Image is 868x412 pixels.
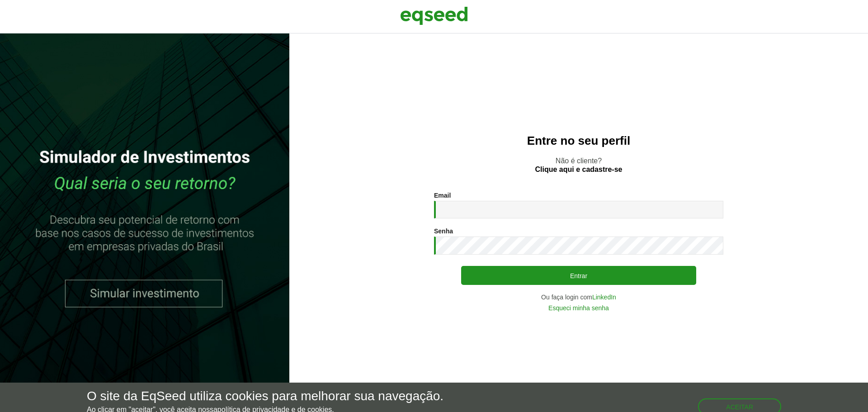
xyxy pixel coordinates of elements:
a: LinkedIn [592,294,616,300]
p: Não é cliente? [307,156,850,174]
a: Esqueci minha senha [548,305,609,311]
label: Senha [434,228,453,234]
div: Ou faça login com [434,294,723,300]
button: Entrar [461,266,696,285]
a: Clique aqui e cadastre-se [535,166,623,173]
h5: O site da EqSeed utiliza cookies para melhorar sua navegação. [87,389,443,403]
img: EqSeed Logo [400,5,468,27]
label: Email [434,192,451,199]
h2: Entre no seu perfil [307,134,850,147]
